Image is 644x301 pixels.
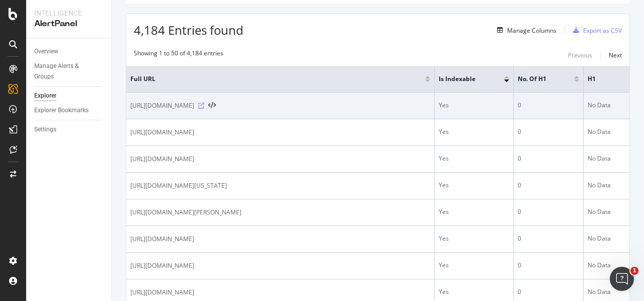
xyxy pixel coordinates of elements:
div: Explorer Bookmarks [34,105,89,116]
div: Yes [439,207,509,216]
a: Overview [34,46,104,57]
span: [URL][DOMAIN_NAME] [130,287,194,297]
span: [URL][DOMAIN_NAME][US_STATE] [130,181,227,191]
div: Overview [34,46,58,57]
span: H1 [588,74,610,84]
button: Previous [568,49,592,61]
a: Explorer [34,91,104,101]
button: Next [609,49,622,61]
div: 0 [518,287,579,296]
div: 0 [518,181,579,190]
div: Intelligence [34,8,103,18]
a: Settings [34,124,104,135]
span: Is Indexable [439,74,489,84]
div: Yes [439,181,509,190]
div: No Data [588,234,625,243]
iframe: Intercom live chat [610,267,634,291]
div: Next [609,51,622,59]
div: 0 [518,207,579,216]
span: [URL][DOMAIN_NAME] [130,261,194,271]
span: 1 [630,267,638,275]
span: [URL][DOMAIN_NAME] [130,101,194,111]
div: Yes [439,154,509,163]
a: Explorer Bookmarks [34,105,104,116]
div: 0 [518,101,579,110]
span: [URL][DOMAIN_NAME] [130,127,194,137]
div: Yes [439,261,509,270]
button: View HTML Source [208,102,216,109]
div: Manage Columns [507,26,556,35]
span: [URL][DOMAIN_NAME][PERSON_NAME] [130,207,242,217]
div: 0 [518,154,579,163]
div: No Data [588,154,625,163]
div: Yes [439,127,509,136]
span: [URL][DOMAIN_NAME] [130,154,194,164]
button: Export as CSV [569,22,622,38]
div: 0 [518,261,579,270]
a: Manage Alerts & Groups [34,61,104,82]
div: 0 [518,234,579,243]
div: No Data [588,261,625,270]
div: No Data [588,127,625,136]
div: Export as CSV [583,26,622,35]
div: Manage Alerts & Groups [34,61,95,82]
span: 4,184 Entries found [134,22,244,38]
div: AlertPanel [34,18,103,30]
div: No Data [588,207,625,216]
button: Manage Columns [493,24,556,36]
span: [URL][DOMAIN_NAME] [130,234,194,244]
div: Explorer [34,91,56,101]
div: Yes [439,234,509,243]
div: No Data [588,101,625,110]
div: No Data [588,287,625,296]
div: Settings [34,124,56,135]
div: 0 [518,127,579,136]
a: Visit Online Page [198,103,204,109]
div: Previous [568,51,592,59]
div: Showing 1 to 50 of 4,184 entries [134,49,223,61]
span: No. of H1 [518,74,559,84]
div: Yes [439,101,509,110]
div: No Data [588,181,625,190]
div: Yes [439,287,509,296]
span: Full URL [130,74,410,84]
